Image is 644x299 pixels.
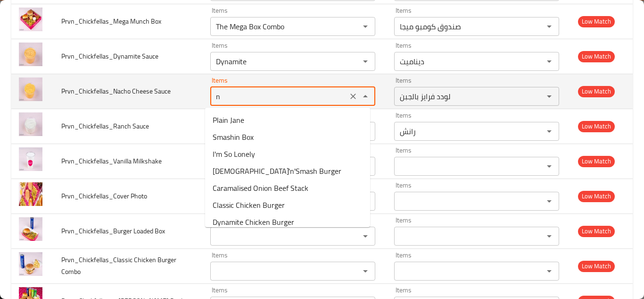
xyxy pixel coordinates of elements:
[61,85,171,97] span: Prvn_Chickfellas_Nacho Cheese Sauce
[213,148,255,160] span: I'm So Lonely
[19,77,42,101] img: Prvn_Chickfellas_Nacho Cheese Sauce
[359,90,372,103] button: Close
[61,120,149,132] span: Prvn_Chickfellas_Ranch Sauce
[359,20,372,33] button: Open
[578,51,615,62] span: Low Match
[61,254,176,278] span: Prvn_Chickfellas_Classic Chicken Burger Combo
[61,190,147,202] span: Prvn_Chickfellas_Cover Photo
[19,182,42,206] img: Prvn_Chickfellas_Cover Photo
[19,112,42,136] img: Prvn_Chickfellas_Ranch Sauce
[61,50,158,62] span: Prvn_Chickfellas_Dynamite Sauce
[213,114,244,126] span: Plain Jane
[19,217,42,241] img: Prvn_Chickfellas_Burger Loaded Box
[213,216,294,228] span: Dynamite Chicken Burger
[61,225,165,237] span: Prvn_Chickfellas_Burger Loaded Box
[578,86,615,97] span: Low Match
[359,55,372,68] button: Open
[359,265,372,278] button: Open
[359,230,372,243] button: Open
[578,191,615,202] span: Low Match
[19,43,42,66] img: Prvn_Chickfellas_Dynamite Sauce
[543,125,556,138] button: Open
[19,147,42,171] img: Prvn_Chickfellas_Vanilla Milkshake
[578,121,615,132] span: Low Match
[543,90,556,103] button: Open
[578,261,615,272] span: Low Match
[61,15,161,27] span: Prvn_Chickfellas_Mega Munch Box
[543,55,556,68] button: Open
[578,226,615,237] span: Low Match
[543,160,556,173] button: Open
[347,90,360,103] button: Clear
[19,252,42,276] img: Prvn_Chickfellas_Classic Chicken Burger Combo
[543,265,556,278] button: Open
[543,195,556,208] button: Open
[61,155,162,167] span: Prvn_Chickfellas_Vanilla Milkshake
[543,20,556,33] button: Open
[213,131,254,143] span: Smashin Box
[19,8,42,31] img: Prvn_Chickfellas_Mega Munch Box
[543,230,556,243] button: Open
[578,16,615,27] span: Low Match
[213,165,341,177] span: [DEMOGRAPHIC_DATA]'n'Smash Burger
[578,156,615,167] span: Low Match
[213,182,308,194] span: Caramalised Onion Beef Stack
[213,199,285,211] span: Classic Chicken Burger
